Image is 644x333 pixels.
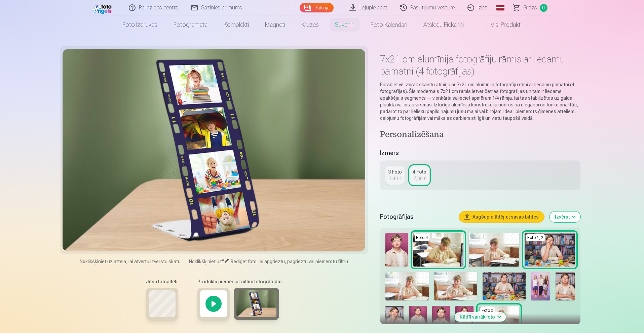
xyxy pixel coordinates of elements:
h6: Produktu piemēri ar citām fotogrāfijām [195,278,282,285]
span: 0 [540,4,547,12]
button: Izvērst [550,211,580,222]
a: Magnēti [257,15,293,34]
div: Foto 1, 2 [526,234,545,241]
a: Atslēgu piekariņi [415,15,472,34]
h5: Fotogrāfijas [380,212,453,222]
h5: Izmērs [380,148,580,158]
div: 7,40 € [389,175,402,182]
span: Noklikšķiniet uz attēla, lai atvērtu izvērstu skatu [80,258,181,265]
a: Foto kalendāri [363,15,415,34]
div: Foto 3 [480,307,495,314]
a: Visi produkti [472,15,530,34]
button: Rādīt vairāk foto [454,312,506,322]
button: Augšupielādējiet savas bildes [459,211,544,222]
span: " [257,259,259,264]
a: Fotogrāmata [165,15,216,34]
span: lai apgrieztu, pagrieztu vai piemērotu filtru [259,259,348,264]
div: 7,90 € [413,175,426,182]
div: Foto 4 [415,234,429,241]
h6: Jūsu fotoattēli [146,278,178,285]
span: Rediģēt foto [231,259,257,264]
a: Foto izdrukas [114,15,165,34]
a: Suvenīri [327,15,363,34]
a: 4 Foto7,90 € [410,166,429,185]
div: 4 Foto [413,169,426,175]
div: 3 Foto [388,169,402,175]
h4: Personalizēšana [380,130,580,140]
span: " [222,259,224,264]
a: Krūzes [293,15,327,34]
h1: 7x21 cm alumīnija fotogrāfiju rāmis ar liecamu pamatni (4 fotogrāfijas) [380,53,580,77]
a: Komplekti [216,15,257,34]
p: Parādiet vēl vairāk skaistu atmiņu ar 7x21 cm alumīnija fotogrāfiju rāmi ar liecamu pamatni (4 fo... [380,81,580,122]
a: 3 Foto7,40 € [385,166,405,185]
img: /fa1 [93,3,113,14]
span: Noklikšķiniet uz [189,259,222,264]
span: Grozs [523,4,537,12]
a: Galerija [300,3,334,12]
